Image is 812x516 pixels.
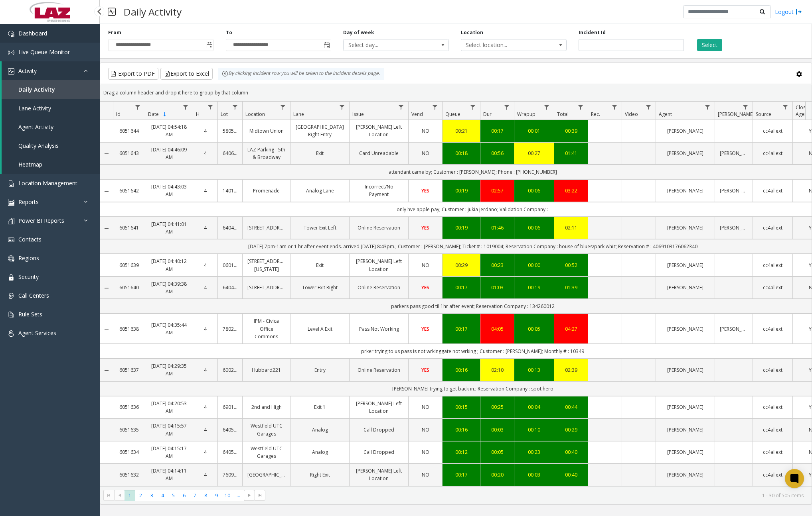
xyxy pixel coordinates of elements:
[2,136,100,155] a: Quality Analysis
[118,149,140,157] a: 6051643
[422,426,429,433] span: NO
[485,149,509,157] div: 00:56
[118,471,140,479] a: 6051632
[485,403,509,411] div: 00:25
[413,284,437,291] a: YES
[413,403,437,411] a: NO
[447,403,475,411] div: 00:15
[796,8,802,16] img: logout
[519,149,549,157] a: 00:27
[230,102,241,112] a: Lot Filter Menu
[247,146,285,161] a: LAZ Parking - 5th & Broadway
[413,149,437,157] a: NO
[720,325,748,333] a: [PERSON_NAME]
[447,366,475,374] div: 00:16
[559,224,583,232] div: 02:11
[8,255,14,262] img: 'icon'
[775,8,802,16] a: Logout
[559,325,583,333] a: 04:27
[108,68,158,80] button: Export to PDF
[720,149,748,157] a: [PERSON_NAME]
[18,329,56,337] span: Agent Services
[100,285,113,291] a: Collapse Details
[18,179,77,187] span: Location Management
[413,224,437,232] a: YES
[100,225,113,232] a: Collapse Details
[337,102,348,112] a: Lane Filter Menu
[485,448,509,456] a: 00:05
[223,325,237,333] a: 780277
[295,426,344,434] a: Analog
[559,149,583,157] div: 01:41
[18,310,42,318] span: Rule Sets
[108,2,116,22] img: pageIcon
[559,127,583,135] a: 00:39
[541,102,552,112] a: Wrapup Filter Menu
[118,187,140,194] a: 6051642
[8,181,14,187] img: 'icon'
[421,284,429,291] span: YES
[447,325,475,333] a: 00:17
[447,261,475,269] a: 00:29
[413,187,437,194] a: YES
[8,293,14,299] img: 'icon'
[118,325,140,333] a: 6051638
[354,467,403,482] a: [PERSON_NAME] Left Location
[2,80,100,99] a: Daily Activity
[18,142,59,149] span: Quality Analysis
[198,284,213,291] a: 4
[519,127,549,135] a: 00:01
[295,123,344,138] a: [GEOGRAPHIC_DATA] Right Entry
[413,366,437,374] a: YES
[8,31,14,37] img: 'icon'
[485,284,509,291] a: 01:03
[447,448,475,456] a: 00:12
[559,403,583,411] a: 00:44
[18,123,53,131] span: Agent Activity
[758,325,788,333] a: cc4allext
[18,29,47,37] span: Dashboard
[247,422,285,437] a: Westfield UTC Garages
[485,261,509,269] a: 00:23
[198,149,213,157] a: 4
[198,471,213,479] a: 4
[396,102,407,112] a: Issue Filter Menu
[2,118,100,136] a: Agent Activity
[2,155,100,174] a: Heatmap
[226,29,232,36] label: To
[247,317,285,340] a: IPM - Civica Office Commons
[150,280,188,295] a: [DATE] 04:39:38 AM
[485,224,509,232] div: 01:46
[198,325,213,333] a: 4
[609,102,620,112] a: Rec. Filter Menu
[247,284,285,291] a: [STREET_ADDRESS]
[150,183,188,198] a: [DATE] 04:43:03 AM
[758,403,788,411] a: cc4allext
[559,448,583,456] a: 00:40
[447,224,475,232] div: 00:19
[160,68,213,80] button: Export to Excel
[461,29,483,36] label: Location
[559,366,583,374] div: 02:39
[422,128,429,134] span: NO
[118,426,140,434] a: 6051635
[247,403,285,411] a: 2nd and High
[198,224,213,232] a: 4
[295,149,344,157] a: Exit
[661,149,710,157] a: [PERSON_NAME]
[447,149,475,157] a: 00:18
[247,445,285,460] a: Westfield UTC Garages
[223,403,237,411] a: 690125
[447,426,475,434] div: 00:16
[223,149,237,157] a: 640601
[2,61,100,80] a: Activity
[702,102,713,112] a: Agent Filter Menu
[354,123,403,138] a: [PERSON_NAME] Left Location
[295,325,344,333] a: Level A Exit
[295,224,344,232] a: Tower Exit Left
[519,448,549,456] a: 00:23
